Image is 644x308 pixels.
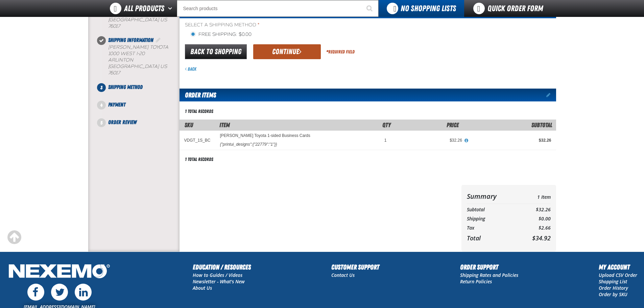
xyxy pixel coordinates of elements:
a: Order History [599,285,628,291]
a: About Us [193,285,212,291]
a: Edit items [546,93,556,97]
bdo: 76017 [108,23,120,29]
bdo: 76017 [108,70,120,76]
li: Shipping Method. Step 3 of 5. Not Completed [101,83,180,101]
span: 1 [384,138,387,143]
div: $32.26 [472,138,551,143]
li: Shipping Information. Step 2 of 5. Completed [101,36,180,83]
span: 3 [97,83,106,92]
th: Shipping [467,214,519,223]
span: Shipping Method [108,84,143,90]
td: $2.66 [518,223,550,233]
td: $32.26 [518,205,550,214]
span: Payment [108,101,125,108]
div: 1 total records [185,108,213,115]
a: How to Guides / Videos [193,272,242,278]
span: [PERSON_NAME] Toyota [108,44,168,50]
th: Subtotal [467,205,519,214]
a: Order by SKU [599,291,627,298]
h2: Customer Support [331,262,379,272]
a: Shipping Rates and Policies [460,272,518,278]
a: Edit Shipping Information [155,37,162,43]
th: Total [467,233,519,243]
span: Item [219,121,230,128]
h2: Order Items [180,89,216,101]
span: US [160,17,167,23]
label: Free Shipping: $0.00 [190,31,252,38]
span: ARLINTON [108,57,133,63]
li: Order Review. Step 5 of 5. Not Completed [101,118,180,126]
a: Contact Us [331,272,355,278]
th: Summary [467,190,519,202]
span: Subtotal [531,121,552,128]
a: Upload CSV Order [599,272,637,278]
span: Order Review [108,119,137,125]
td: $0.00 [518,214,550,223]
th: Tax [467,223,519,233]
a: Return Policies [460,278,492,285]
a: Back [185,66,196,72]
h2: Education / Resources [193,262,251,272]
div: $32.26 [396,138,462,143]
button: View All Prices for Vandergriff Toyota 1-sided Business Cards [462,138,471,144]
span: 1000 West I-20 [108,51,145,56]
span: $34.92 [532,234,551,242]
h2: My Account [599,262,637,272]
a: Shopping List [599,278,627,285]
div: Scroll to the top [7,230,22,245]
h2: Order Support [460,262,518,272]
td: VDGT_1S_BC [180,131,215,150]
span: 4 [97,101,106,110]
span: All Products [124,2,164,15]
button: Continue [253,44,321,59]
li: Payment. Step 4 of 5. Not Completed [101,101,180,118]
span: 5 [97,118,106,127]
span: Shipping Information [108,37,153,43]
span: Select a Shipping Method [185,22,556,28]
a: [PERSON_NAME] Toyota 1-sided Business Cards [220,134,310,138]
span: Qty [382,121,391,128]
div: {"printui_designs":{"22779":"1"}} [220,142,277,147]
span: Price [447,121,459,128]
span: US [160,64,167,69]
div: 1 total records [185,156,213,163]
img: Nexemo Logo [7,262,112,282]
a: Newsletter - What's New [193,278,245,285]
a: SKU [185,121,193,128]
span: [GEOGRAPHIC_DATA] [108,17,159,23]
div: Required Field [326,49,355,55]
a: Back to Shopping [185,44,247,59]
input: Free Shipping: $0.00 [190,31,196,37]
span: [GEOGRAPHIC_DATA] [108,64,159,69]
td: 1 Item [518,190,550,202]
span: No Shopping Lists [401,4,456,13]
